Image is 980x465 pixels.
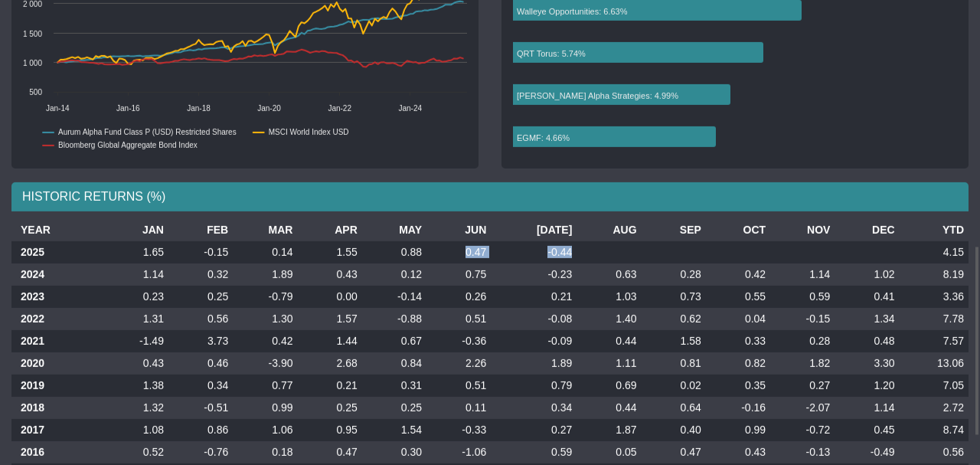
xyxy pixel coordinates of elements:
td: 0.84 [362,352,426,374]
td: 8.74 [900,418,969,440]
td: 1.89 [233,263,297,285]
td: 0.33 [706,329,770,352]
th: 2023 [11,285,104,307]
td: 0.99 [233,396,297,418]
td: -0.72 [770,418,835,440]
td: 7.57 [900,329,969,352]
td: 0.51 [426,374,491,396]
td: 1.08 [104,418,168,440]
td: 1.03 [577,285,641,307]
th: 2021 [11,329,104,352]
td: 0.25 [362,396,426,418]
th: DEC [835,218,899,241]
td: 0.34 [168,374,233,396]
td: 0.28 [642,263,706,285]
th: AUG [577,218,641,241]
td: 0.35 [706,374,770,396]
td: 0.25 [168,285,233,307]
td: -1.06 [426,440,491,463]
text: Jan-14 [46,103,70,112]
td: 0.44 [577,329,641,352]
th: 2025 [11,241,104,263]
td: 0.00 [297,285,361,307]
td: -0.51 [168,396,233,418]
td: 0.56 [900,440,969,463]
td: 0.27 [491,418,577,440]
td: 13.06 [900,352,969,374]
th: 2018 [11,396,104,418]
td: -0.14 [362,285,426,307]
td: -0.36 [426,329,491,352]
th: [DATE] [491,218,577,241]
text: MSCI World Index USD [269,127,349,136]
td: 1.82 [770,352,835,374]
td: 0.59 [491,440,577,463]
td: 1.38 [104,374,168,396]
td: 0.99 [706,418,770,440]
td: 0.47 [297,440,361,463]
th: YEAR [11,218,104,241]
td: 1.54 [362,418,426,440]
td: 0.95 [297,418,361,440]
td: 0.42 [706,263,770,285]
td: 0.48 [835,329,899,352]
text: Jan-16 [116,103,140,112]
text: 1 000 [23,58,42,67]
td: -0.76 [168,440,233,463]
text: Bloomberg Global Aggregate Bond Index [58,140,198,149]
td: -0.23 [491,263,577,285]
td: 0.30 [362,440,426,463]
text: EGMF: 4.66% [517,133,570,142]
td: 0.05 [577,440,641,463]
td: -0.88 [362,307,426,329]
td: 0.14 [233,241,297,263]
td: 0.64 [642,396,706,418]
td: 0.25 [297,396,361,418]
text: Jan-24 [398,103,422,112]
td: 0.44 [577,396,641,418]
td: 4.15 [900,241,969,263]
th: 2024 [11,263,104,285]
td: 3.36 [900,285,969,307]
td: -1.49 [104,329,168,352]
td: -0.09 [491,329,577,352]
td: -0.13 [770,440,835,463]
td: 1.55 [297,241,361,263]
text: Aurum Alpha Fund Class P (USD) Restricted Shares [58,127,237,136]
td: 1.89 [491,352,577,374]
td: 0.27 [770,374,835,396]
td: 0.75 [426,263,491,285]
td: 0.46 [168,352,233,374]
td: 1.40 [577,307,641,329]
td: 0.04 [706,307,770,329]
td: 1.11 [577,352,641,374]
th: MAR [233,218,297,241]
td: 0.42 [233,329,297,352]
td: 0.12 [362,263,426,285]
td: -0.15 [168,241,233,263]
th: 2017 [11,418,104,440]
td: 3.73 [168,329,233,352]
td: 1.14 [835,396,899,418]
td: 0.77 [233,374,297,396]
td: 1.65 [104,241,168,263]
td: 0.88 [362,241,426,263]
td: 1.14 [770,263,835,285]
td: 0.63 [577,263,641,285]
text: QRT Torus: 5.74% [517,49,586,58]
th: APR [297,218,361,241]
td: -0.33 [426,418,491,440]
text: Jan-18 [187,103,211,112]
td: 0.18 [233,440,297,463]
td: -0.49 [835,440,899,463]
text: [PERSON_NAME] Alpha Strategies: 4.99% [517,91,678,100]
text: Walleye Opportunities: 6.63% [517,7,628,16]
th: YTD [900,218,969,241]
td: 0.23 [104,285,168,307]
td: 0.45 [835,418,899,440]
td: 7.78 [900,307,969,329]
td: 0.62 [642,307,706,329]
text: Jan-20 [257,103,281,112]
text: 1 500 [23,29,42,38]
td: 1.02 [835,263,899,285]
